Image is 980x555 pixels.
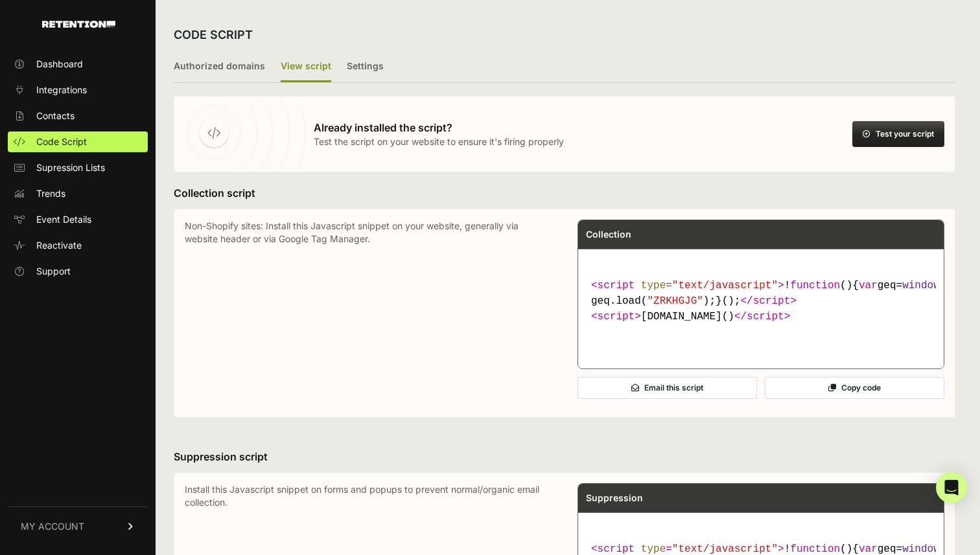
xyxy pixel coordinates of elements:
[859,280,878,291] span: var
[591,311,641,323] span: < >
[902,543,940,555] span: window
[902,280,940,291] span: window
[281,52,331,82] label: View script
[36,265,71,278] span: Support
[36,109,75,122] span: Contacts
[672,280,778,291] span: "text/javascript"
[598,543,635,555] span: script
[8,506,148,546] a: MY ACCOUNT
[859,543,878,555] span: var
[174,52,265,82] label: Authorized domains
[790,543,840,555] span: function
[598,311,635,323] span: script
[641,543,666,555] span: type
[8,131,148,152] a: Code Script
[598,280,635,291] span: script
[36,161,105,174] span: Supression Lists
[36,58,83,71] span: Dashboard
[8,261,148,282] a: Support
[578,220,944,249] div: Collection
[36,187,65,200] span: Trends
[8,183,148,204] a: Trends
[765,377,944,399] button: Copy code
[36,239,82,252] span: Reactivate
[36,84,87,96] span: Integrations
[672,543,778,555] span: "text/javascript"
[42,21,115,28] img: Retention.com
[591,280,784,291] span: < = >
[790,280,840,291] span: function
[36,135,87,148] span: Code Script
[347,52,384,82] label: Settings
[734,311,790,323] span: </ >
[8,235,148,256] a: Reactivate
[8,157,148,178] a: Supression Lists
[21,520,84,533] span: MY ACCOUNT
[647,295,703,307] span: "ZRKHGJG"
[586,273,936,330] code: [DOMAIN_NAME]()
[753,295,791,307] span: script
[314,120,564,135] h3: Already installed the script?
[740,295,796,307] span: </ >
[936,472,967,503] div: Open Intercom Messenger
[36,213,91,226] span: Event Details
[174,185,955,201] h3: Collection script
[8,54,148,74] a: Dashboard
[852,121,944,147] button: Test your script
[747,311,784,323] span: script
[174,449,955,464] h3: Suppression script
[591,543,784,555] span: < = >
[578,484,944,512] div: Suppression
[174,26,253,44] h2: CODE SCRIPT
[641,280,666,291] span: type
[314,135,564,148] p: Test the script on your website to ensure it's firing properly
[577,377,757,399] button: Email this script
[790,543,852,555] span: ( )
[790,280,852,291] span: ( )
[8,209,148,230] a: Event Details
[8,80,148,100] a: Integrations
[185,220,552,407] p: Non-Shopify sites: Install this Javascript snippet on your website, generally via website header ...
[8,106,148,126] a: Contacts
